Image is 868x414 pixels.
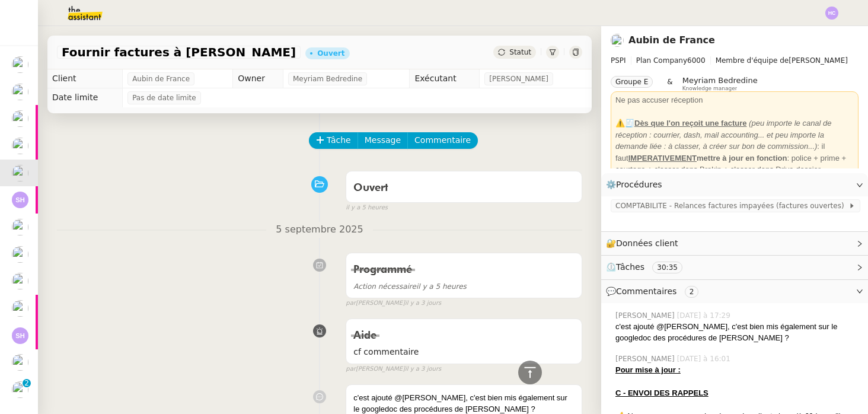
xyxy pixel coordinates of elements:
span: Tâche [327,133,351,147]
span: Aide [353,330,376,341]
small: [PERSON_NAME] [346,298,441,308]
span: Commentaire [414,133,471,147]
span: ⚙️ [606,178,668,192]
span: Knowledge manager [682,85,738,92]
div: c'est ajouté @[PERSON_NAME], c'est bien mis également sur le googledoc des procédures de [PERSON_... [615,321,859,344]
span: [DATE] à 16:01 [677,354,733,364]
span: [PERSON_NAME] [615,354,677,364]
img: users%2Fa6PbEmLwvGXylUqKytRPpDpAx153%2Favatar%2Ffanny.png [12,56,28,73]
u: Dès que l'on reçoit une facture [634,119,746,128]
td: Client [47,69,123,88]
span: Aubin de France [132,73,190,85]
img: users%2Fa6PbEmLwvGXylUqKytRPpDpAx153%2Favatar%2Ffanny.png [12,381,28,398]
span: Données client [616,238,678,248]
span: & [667,76,672,91]
span: Plan Company [636,56,687,65]
button: Commentaire [407,132,478,149]
img: users%2Fo4K84Ijfr6OOM0fa5Hz4riIOf4g2%2Favatar%2FChatGPT%20Image%201%20aou%CC%82t%202025%2C%2010_2... [12,138,28,154]
span: [DATE] à 17:29 [677,310,733,321]
span: Tâches [616,262,644,272]
img: svg [12,192,28,208]
img: users%2FKPVW5uJ7nAf2BaBJPZnFMauzfh73%2Favatar%2FDigitalCollectionThumbnailHandler.jpeg [12,246,28,263]
span: Message [365,133,401,147]
u: Pour mise à jour : [615,365,681,374]
span: 💬 [606,286,703,296]
span: par [346,298,356,308]
span: [PERSON_NAME] [615,310,677,321]
span: [PERSON_NAME] [611,55,859,66]
img: users%2FSclkIUIAuBOhhDrbgjtrSikBoD03%2Favatar%2F48cbc63d-a03d-4817-b5bf-7f7aeed5f2a9 [12,273,28,289]
div: ⏲️Tâches 30:35 [601,256,868,279]
div: Ouvert [317,50,344,57]
img: svg [12,327,28,344]
span: il y a 5 heures [346,203,388,213]
img: users%2FSclkIUIAuBOhhDrbgjtrSikBoD03%2Favatar%2F48cbc63d-a03d-4817-b5bf-7f7aeed5f2a9 [12,165,28,181]
td: Exécutant [410,69,480,88]
span: il y a 3 jours [405,298,441,308]
img: users%2FIRICEYtWuOZgy9bUGBIlDfdl70J2%2Favatar%2Fb71601d1-c386-41cd-958b-f9b5fc102d64 [12,84,28,100]
div: 💬Commentaires 2 [601,280,868,303]
u: C - ENVOI DES RAPPELS [615,388,709,397]
td: Owner [233,69,283,88]
nz-tag: 30:35 [652,262,682,273]
button: Message [358,132,408,149]
span: Action nécessaire [353,282,416,291]
span: Fournir factures à [PERSON_NAME] [62,46,296,58]
small: [PERSON_NAME] [346,364,441,374]
span: COMPTABILITE - Relances factures impayées (factures ouvertes) [615,200,848,212]
span: Commentaires [616,286,676,296]
strong: mettre à jour en fonction [628,154,787,163]
em: (peu importe le canal de réception : courrier, dash, mail accounting... et peu importe la demande... [615,119,832,151]
a: Aubin de France [628,34,715,46]
span: 5 septembre 2025 [266,222,372,238]
img: svg [825,7,838,20]
span: Pas de date limite [132,92,196,104]
img: users%2FERVxZKLGxhVfG9TsREY0WEa9ok42%2Favatar%2Fportrait-563450-crop.jpg [12,219,28,235]
span: Statut [509,48,531,56]
nz-badge-sup: 2 [23,379,31,387]
div: ⚙️Procédures [601,173,868,196]
span: ⏲️ [606,262,693,272]
span: 6000 [687,56,706,65]
span: Ouvert [353,183,388,193]
span: il y a 3 jours [405,364,441,374]
button: Tâche [309,132,358,149]
u: IMPERATIVEMENT [628,154,697,163]
span: Meyriam Bedredine [682,76,758,85]
div: ⚠️🧾 : il faut : police + prime + courtage + classer dans Brokin + classer dans Drive dossier Fact... [615,117,854,187]
p: 2 [24,379,29,390]
img: users%2FSclkIUIAuBOhhDrbgjtrSikBoD03%2Favatar%2F48cbc63d-a03d-4817-b5bf-7f7aeed5f2a9 [611,34,624,47]
img: users%2FSclkIUIAuBOhhDrbgjtrSikBoD03%2Favatar%2F48cbc63d-a03d-4817-b5bf-7f7aeed5f2a9 [12,110,28,127]
div: Ne pas accuser réception [615,94,854,106]
span: 🔐 [606,237,683,250]
span: Meyriam Bedredine [293,73,362,85]
span: PSPI [611,56,626,65]
td: Date limite [47,88,123,107]
img: users%2FKPVW5uJ7nAf2BaBJPZnFMauzfh73%2Favatar%2FDigitalCollectionThumbnailHandler.jpeg [12,354,28,371]
nz-tag: Groupe E [611,76,653,88]
span: [PERSON_NAME] [489,73,548,85]
span: par [346,364,356,374]
img: users%2FSclkIUIAuBOhhDrbgjtrSikBoD03%2Favatar%2F48cbc63d-a03d-4817-b5bf-7f7aeed5f2a9 [12,300,28,317]
span: il y a 5 heures [353,282,467,291]
span: Procédures [616,180,662,189]
app-user-label: Knowledge manager [682,76,758,91]
nz-tag: 2 [685,286,699,298]
span: Membre d'équipe de [716,56,789,65]
span: Programmé [353,265,412,275]
div: 🔐Données client [601,232,868,255]
span: cf commentaire [353,345,575,359]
